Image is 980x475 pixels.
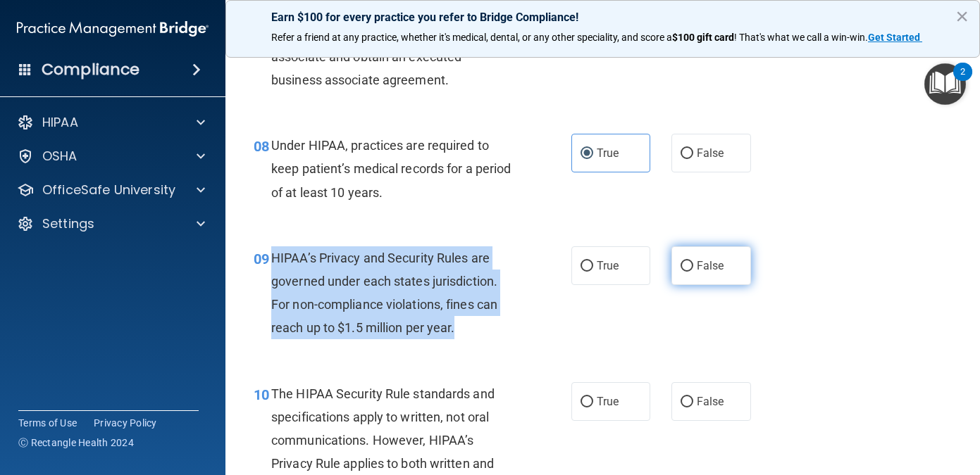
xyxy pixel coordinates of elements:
[94,416,157,430] a: Privacy Policy
[581,261,593,272] input: True
[17,182,205,198] a: OfficeSafe University
[254,138,269,155] span: 08
[42,114,78,131] p: HIPAA
[697,259,724,272] span: False
[271,32,672,43] span: Refer a friend at any practice, whether it's medical, dental, or any other speciality, and score a
[697,146,724,160] span: False
[955,5,969,27] button: Close
[254,386,269,403] span: 10
[681,261,693,272] input: False
[597,395,619,408] span: True
[697,395,724,408] span: False
[868,32,920,43] strong: Get Started
[868,32,922,43] a: Get Started
[271,138,511,199] span: Under HIPAA, practices are required to keep patient’s medical records for a period of at least 10...
[42,148,77,165] p: OSHA
[17,15,209,43] img: PMB logo
[17,148,205,165] a: OSHA
[271,251,497,336] span: HIPAA’s Privacy and Security Rules are governed under each states jurisdiction. For non-complianc...
[597,259,619,272] span: True
[672,32,734,43] strong: $100 gift card
[924,63,966,105] button: Open Resource Center, 2 new notifications
[18,416,77,430] a: Terms of Use
[254,251,269,267] span: 09
[581,397,593,407] input: True
[960,72,965,90] div: 2
[17,114,205,131] a: HIPAA
[681,148,693,159] input: False
[17,215,205,232] a: Settings
[42,182,175,198] p: OfficeSafe University
[42,215,94,232] p: Settings
[681,397,693,407] input: False
[734,32,868,43] span: ! That's what we call a win-win.
[581,148,593,159] input: True
[42,60,139,80] h4: Compliance
[597,146,619,160] span: True
[18,436,134,450] span: Ⓒ Rectangle Health 2024
[271,11,934,24] p: Earn $100 for every practice you refer to Bridge Compliance!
